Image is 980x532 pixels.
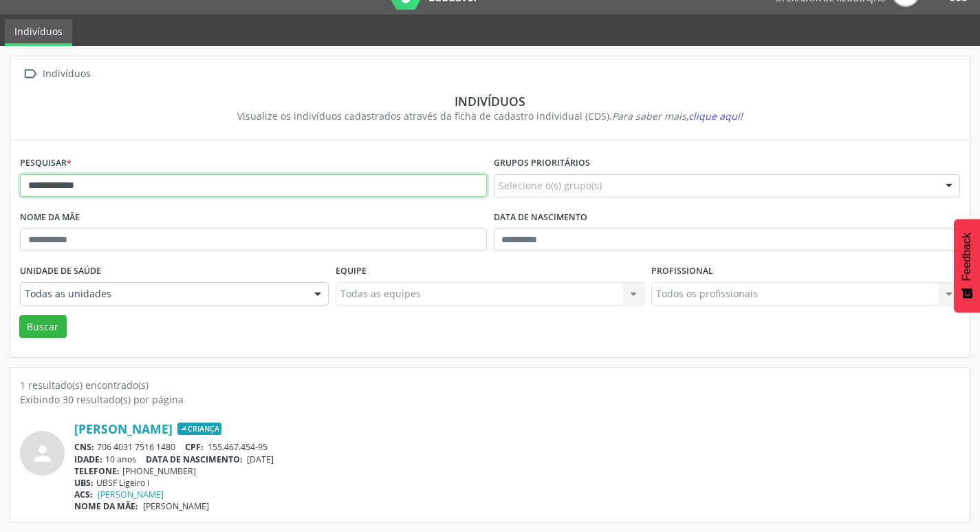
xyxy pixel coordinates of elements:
[961,233,973,281] span: Feedback
[20,153,72,174] label: Pesquisar
[20,207,80,228] label: Nome da mãe
[651,261,713,282] label: Profissional
[74,454,102,465] span: IDADE:
[5,19,72,46] a: Indivíduos
[20,64,93,84] a:  Indivíduos
[247,454,274,465] span: [DATE]
[74,465,120,477] span: TELEFONE:
[20,64,40,84] i: 
[185,441,204,453] span: CPF:
[30,109,950,123] div: Visualize os indivíduos cadastrados através da ficha de cadastro individual (CDS).
[954,219,980,312] button: Feedback - Mostrar pesquisa
[74,477,94,489] span: UBS:
[74,441,960,453] div: 706 4031 7516 1480
[25,287,301,301] span: Todas as unidades
[146,454,243,465] span: DATA DE NASCIMENTO:
[74,465,960,477] div: [PHONE_NUMBER]
[494,153,590,174] label: Grupos prioritários
[494,207,587,228] label: Data de nascimento
[30,441,55,466] i: person
[40,64,93,84] div: Indivíduos
[74,441,94,453] span: CNS:
[74,454,960,465] div: 10 anos
[20,392,960,407] div: Exibindo 30 resultado(s) por página
[74,477,960,489] div: UBSF Ligeiro I
[19,315,67,339] button: Buscar
[688,109,743,123] span: clique aqui!
[30,94,950,109] div: Indivíduos
[74,489,93,500] span: ACS:
[20,261,101,282] label: Unidade de saúde
[74,500,138,512] span: NOME DA MÃE:
[143,500,209,512] span: [PERSON_NAME]
[612,109,743,123] i: Para saber mais,
[208,441,268,453] span: 155.467.454-95
[336,261,367,282] label: Equipe
[20,378,960,392] div: 1 resultado(s) encontrado(s)
[177,423,221,435] span: Criança
[98,489,164,500] a: [PERSON_NAME]
[499,178,602,193] span: Selecione o(s) grupo(s)
[74,421,173,436] a: [PERSON_NAME]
